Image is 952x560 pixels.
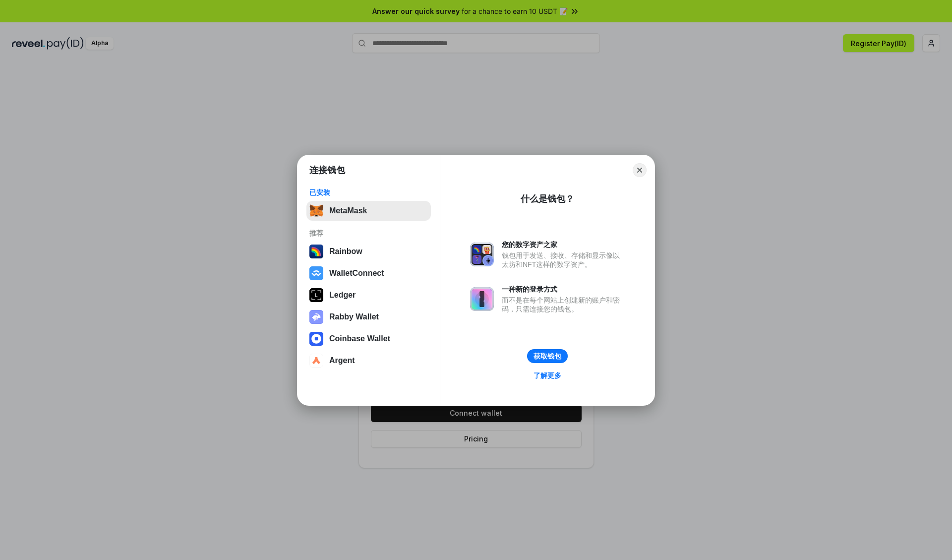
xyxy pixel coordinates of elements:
[309,245,323,258] img: svg+xml,%3Csvg%20width%3D%22120%22%20height%3D%22120%22%20viewBox%3D%220%200%20120%20120%22%20fil...
[329,206,367,215] div: MetaMask
[527,349,568,363] button: 获取钱包
[309,354,323,368] img: svg+xml,%3Csvg%20width%3D%2228%22%20height%3D%2228%22%20viewBox%3D%220%200%2028%2028%22%20fill%3D...
[502,240,625,249] div: 您的数字资产之家
[534,371,561,380] div: 了解更多
[306,307,431,327] button: Rabby Wallet
[470,243,494,266] img: svg+xml,%3Csvg%20xmlns%3D%22http%3A%2F%2Fwww.w3.org%2F2000%2Fsvg%22%20fill%3D%22none%22%20viewBox...
[306,201,431,221] button: MetaMask
[309,164,345,176] h1: 连接钱包
[528,369,567,382] a: 了解更多
[502,251,625,269] div: 钱包用于发送、接收、存储和显示像以太坊和NFT这样的数字资产。
[306,263,431,283] button: WalletConnect
[521,193,574,205] div: 什么是钱包？
[309,310,323,324] img: svg+xml,%3Csvg%20xmlns%3D%22http%3A%2F%2Fwww.w3.org%2F2000%2Fsvg%22%20fill%3D%22none%22%20viewBox...
[309,229,428,238] div: 推荐
[329,356,355,365] div: Argent
[309,204,323,218] img: svg+xml,%3Csvg%20fill%3D%22none%22%20height%3D%2233%22%20viewBox%3D%220%200%2035%2033%22%20width%...
[309,332,323,346] img: svg+xml,%3Csvg%20width%3D%2228%22%20height%3D%2228%22%20viewBox%3D%220%200%2028%2028%22%20fill%3D...
[309,188,428,197] div: 已安装
[502,285,625,294] div: 一种新的登录方式
[534,352,561,361] div: 获取钱包
[329,312,379,321] div: Rabby Wallet
[633,163,647,177] button: Close
[306,285,431,305] button: Ledger
[329,334,390,343] div: Coinbase Wallet
[329,247,362,256] div: Rainbow
[329,269,384,278] div: WalletConnect
[309,288,323,302] img: svg+xml,%3Csvg%20xmlns%3D%22http%3A%2F%2Fwww.w3.org%2F2000%2Fsvg%22%20width%3D%2228%22%20height%3...
[306,242,431,261] button: Rainbow
[329,291,356,300] div: Ledger
[306,351,431,371] button: Argent
[502,296,625,313] div: 而不是在每个网站上创建新的账户和密码，只需连接您的钱包。
[306,329,431,349] button: Coinbase Wallet
[470,287,494,311] img: svg+xml,%3Csvg%20xmlns%3D%22http%3A%2F%2Fwww.w3.org%2F2000%2Fsvg%22%20fill%3D%22none%22%20viewBox...
[309,266,323,280] img: svg+xml,%3Csvg%20width%3D%2228%22%20height%3D%2228%22%20viewBox%3D%220%200%2028%2028%22%20fill%3D...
